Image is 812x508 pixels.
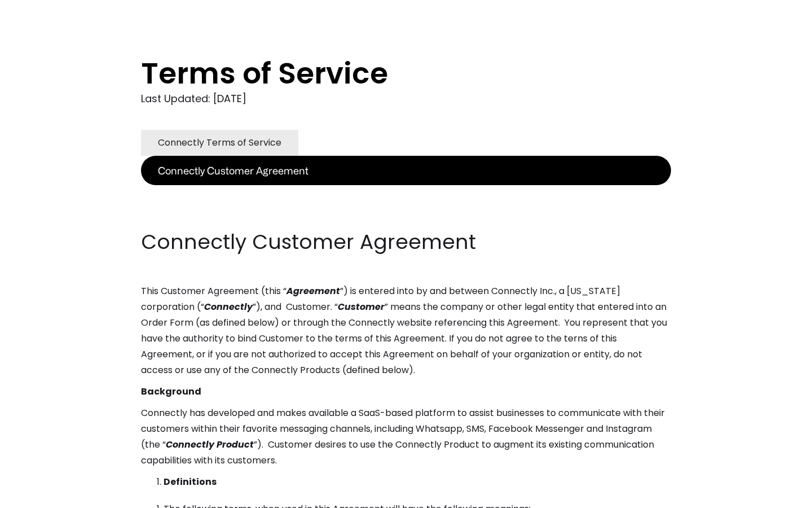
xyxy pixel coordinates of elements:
[141,405,671,468] p: Connectly has developed and makes available a SaaS-based platform to assist businesses to communi...
[141,90,671,107] div: Last Updated: [DATE]
[338,300,385,313] em: Customer
[286,284,340,297] em: Agreement
[141,228,671,256] h2: Connectly Customer Agreement
[158,135,281,151] div: Connectly Terms of Service
[141,207,671,222] p: ‍
[141,56,626,90] h1: Terms of Service
[141,185,671,201] p: ‍
[11,487,68,504] aside: Language selected: English
[141,283,671,378] p: This Customer Agreement (this “ ”) is entered into by and between Connectly Inc., a [US_STATE] co...
[158,163,308,178] div: Connectly Customer Agreement
[204,300,253,313] em: Connectly
[166,438,254,451] em: Connectly Product
[23,488,68,504] ul: Language list
[164,475,217,488] strong: Definitions
[141,385,201,398] strong: Background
